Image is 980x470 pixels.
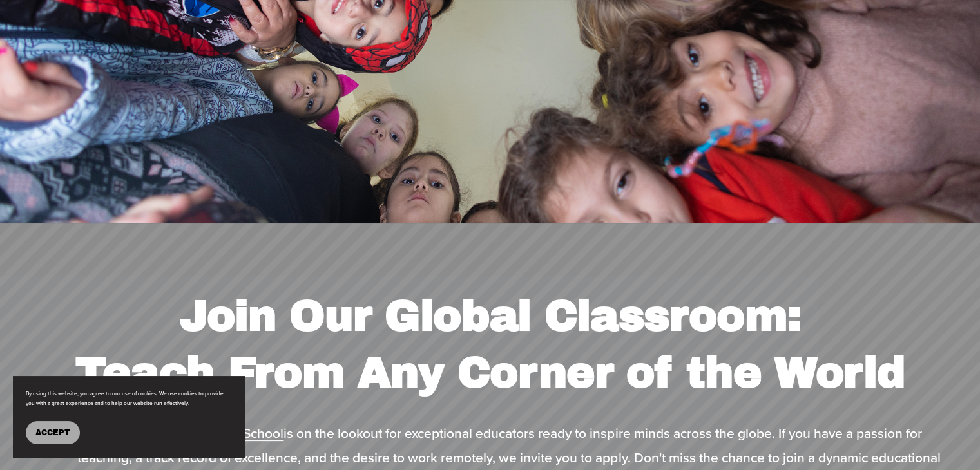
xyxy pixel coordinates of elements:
strong: Join Our Global Classroom: Teach From Any Corner of the World [75,292,905,396]
section: Cookie banner [13,376,245,457]
span: Accept [35,428,70,437]
p: By using this website, you agree to our use of cookies. We use cookies to provide you with a grea... [26,389,232,408]
button: Accept [26,421,80,444]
